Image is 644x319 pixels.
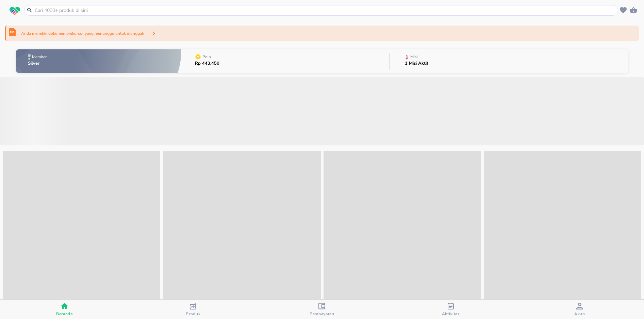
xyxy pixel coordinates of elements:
img: prekursor-icon.04a7e01b.svg [9,28,16,36]
p: Misi [410,55,418,59]
img: logo_swiperx_s.bd005f3b.svg [10,7,20,16]
button: Pembayaran [258,300,386,319]
span: Akun [574,311,585,317]
span: Produk [186,311,200,317]
span: Pembayaran [310,311,334,317]
button: Aktivitas [386,300,515,319]
button: MemberSilver [16,48,181,75]
p: 1 Misi Aktif [405,61,428,66]
p: Anda memiliki dokumen prekursor yang menunggu untuk diunggah [21,30,144,36]
button: Misi1 Misi Aktif [390,48,628,75]
button: Akun [515,300,644,319]
p: Silver [28,61,48,66]
span: Aktivitas [442,311,460,317]
p: Member [32,55,47,59]
input: Cari 4000+ produk di sini [34,7,616,14]
p: Rp 443.450 [195,61,219,66]
p: Poin [202,55,211,59]
span: Beranda [56,311,73,317]
button: Produk [129,300,258,319]
button: PoinRp 443.450 [181,48,389,75]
